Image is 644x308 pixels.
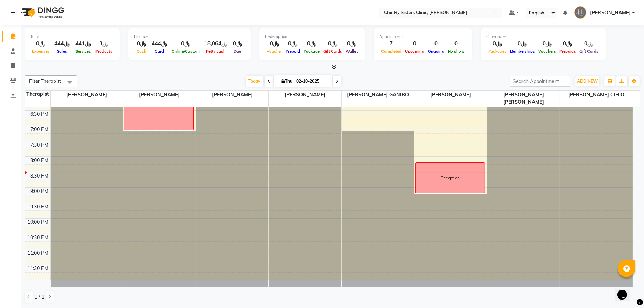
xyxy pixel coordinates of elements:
[29,78,61,84] span: Filter Therapist
[73,40,94,48] div: ﷼441
[153,49,166,54] span: Card
[18,3,66,22] img: logo
[284,49,302,54] span: Prepaid
[321,49,344,54] span: Gift Cards
[26,234,50,241] div: 10:30 PM
[486,49,508,54] span: Packages
[615,280,637,301] iframe: chat widget
[279,79,294,84] span: Thu
[379,40,403,48] div: 7
[426,40,446,48] div: 0
[170,49,201,54] span: Online/Custom
[414,91,487,99] span: [PERSON_NAME]
[34,293,44,301] span: 1 / 1
[26,265,50,272] div: 11:30 PM
[246,76,263,87] span: Today
[403,40,426,48] div: 0
[510,76,571,87] input: Search Appointment
[52,40,73,48] div: ﷼444
[94,40,114,48] div: ﷼3
[321,40,344,48] div: ﷼0
[55,49,69,54] span: Sales
[578,40,600,48] div: ﷼0
[294,76,329,87] input: 2025-10-02
[265,40,284,48] div: ﷼0
[134,40,149,48] div: ﷼0
[590,9,631,16] span: [PERSON_NAME]
[578,49,600,54] span: Gift Cards
[537,49,558,54] span: Vouchers
[558,49,578,54] span: Prepaids
[230,40,245,48] div: ﷼0
[560,91,633,99] span: [PERSON_NAME] CIELO
[51,91,123,99] span: [PERSON_NAME]
[26,249,50,257] div: 11:00 PM
[344,49,359,54] span: Wallet
[574,6,586,19] img: SHAHLA IBRAHIM
[344,40,359,48] div: ﷼0
[232,49,243,54] span: Due
[196,91,269,99] span: [PERSON_NAME]
[134,34,245,40] div: Finance
[29,188,50,195] div: 9:00 PM
[29,126,50,133] div: 7:00 PM
[487,91,560,107] span: [PERSON_NAME] [PERSON_NAME]
[269,91,341,99] span: [PERSON_NAME]
[379,34,466,40] div: Appointment
[30,49,52,54] span: Expenses
[30,34,114,40] div: Total
[575,76,599,86] button: ADD NEW
[446,40,466,48] div: 0
[25,91,50,98] div: Therapist
[302,40,321,48] div: ﷼0
[135,49,148,54] span: Cash
[284,40,302,48] div: ﷼0
[149,40,170,48] div: ﷼444
[29,111,50,118] div: 6:30 PM
[265,49,284,54] span: Voucher
[265,34,359,40] div: Redemption
[379,49,403,54] span: Completed
[170,40,201,48] div: ﷼0
[342,91,414,99] span: [PERSON_NAME] GANIBO
[74,49,93,54] span: Services
[201,40,230,48] div: ﷼18,064
[486,40,508,48] div: ﷼0
[486,34,600,40] div: Other sales
[29,141,50,149] div: 7:30 PM
[577,79,598,84] span: ADD NEW
[426,49,446,54] span: Ongoing
[508,40,537,48] div: ﷼0
[29,157,50,164] div: 8:00 PM
[30,40,52,48] div: ﷼0
[123,91,196,99] span: [PERSON_NAME]
[508,49,537,54] span: Memberships
[26,219,50,226] div: 10:00 PM
[558,40,578,48] div: ﷼0
[29,172,50,180] div: 8:30 PM
[29,203,50,210] div: 9:30 PM
[94,49,114,54] span: Products
[403,49,426,54] span: Upcoming
[302,49,321,54] span: Package
[537,40,558,48] div: ﷼0
[446,49,466,54] span: No show
[441,175,460,181] div: Reception
[204,49,227,54] span: Petty cash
